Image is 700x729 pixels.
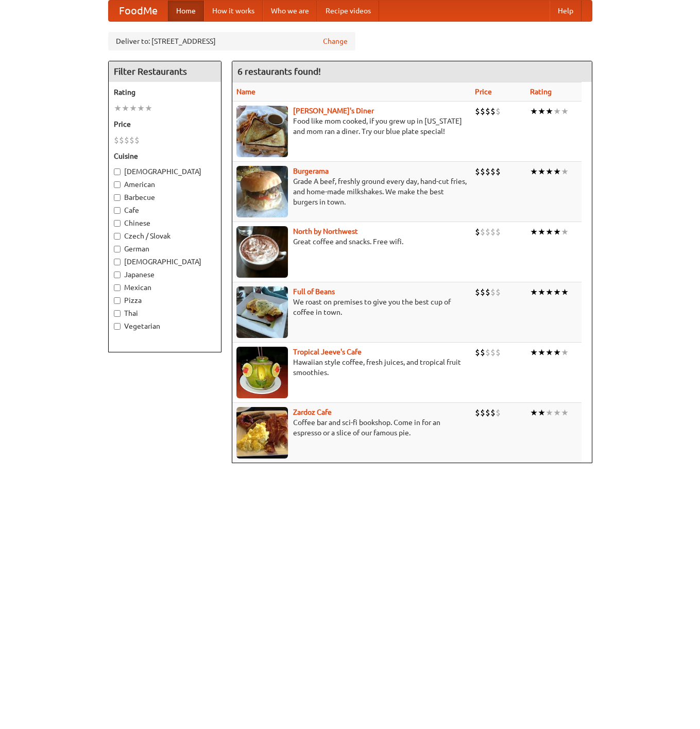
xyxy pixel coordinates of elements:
[114,179,216,190] label: American
[114,119,216,129] h5: Price
[114,246,121,252] input: German
[108,32,355,50] div: Deliver to: [STREET_ADDRESS]
[137,103,145,114] li: ★
[530,106,538,117] li: ★
[236,236,467,247] p: Great coffee and snacks. Free wifi.
[485,106,490,117] li: $
[530,166,538,177] li: ★
[480,286,485,298] li: $
[475,407,480,418] li: $
[553,407,561,418] li: ★
[237,66,321,76] ng-pluralize: 6 restaurants found!
[317,1,379,21] a: Recipe videos
[545,407,553,418] li: ★
[485,166,490,177] li: $
[114,194,121,201] input: Barbecue
[485,286,490,298] li: $
[496,407,501,418] li: $
[485,407,490,418] li: $
[293,408,332,416] b: Zardoz Cafe
[553,226,561,238] li: ★
[236,407,288,459] img: zardoz.jpg
[538,226,545,238] li: ★
[553,106,561,117] li: ★
[114,310,121,317] input: Thai
[490,166,496,177] li: $
[293,167,329,175] a: Burgerama
[114,166,216,177] label: [DEMOGRAPHIC_DATA]
[236,116,467,137] p: Food like mom cooked, if you grew up in [US_STATE] and mom ran a diner. Try our blue plate special!
[114,259,121,265] input: [DEMOGRAPHIC_DATA]
[561,286,569,298] li: ★
[538,166,545,177] li: ★
[114,269,216,280] label: Japanese
[114,205,216,215] label: Cafe
[538,407,545,418] li: ★
[480,106,485,117] li: $
[114,134,119,146] li: $
[480,226,485,238] li: $
[475,88,492,96] a: Price
[553,166,561,177] li: ★
[480,166,485,177] li: $
[236,286,288,338] img: beans.jpg
[490,226,496,238] li: $
[496,347,501,358] li: $
[114,257,216,267] label: [DEMOGRAPHIC_DATA]
[124,134,129,146] li: $
[550,1,582,21] a: Help
[236,106,288,157] img: sallys.jpg
[530,407,538,418] li: ★
[114,321,216,331] label: Vegetarian
[114,181,121,188] input: American
[236,166,288,217] img: burgerama.jpg
[114,231,216,241] label: Czech / Slovak
[263,1,317,21] a: Who we are
[129,134,134,146] li: $
[114,295,216,306] label: Pizza
[293,107,374,115] b: [PERSON_NAME]'s Diner
[475,106,480,117] li: $
[490,106,496,117] li: $
[293,287,335,296] a: Full of Beans
[475,166,480,177] li: $
[485,347,490,358] li: $
[561,347,569,358] li: ★
[545,286,553,298] li: ★
[145,103,152,114] li: ★
[129,103,137,114] li: ★
[114,151,216,161] h5: Cuisine
[485,226,490,238] li: $
[496,286,501,298] li: $
[545,166,553,177] li: ★
[561,166,569,177] li: ★
[204,1,263,21] a: How it works
[114,220,121,227] input: Chinese
[480,347,485,358] li: $
[530,226,538,238] li: ★
[168,1,204,21] a: Home
[114,233,121,240] input: Czech / Slovak
[114,207,121,214] input: Cafe
[109,61,221,82] h4: Filter Restaurants
[490,347,496,358] li: $
[114,282,216,293] label: Mexican
[475,286,480,298] li: $
[293,227,358,235] a: North by Northwest
[236,297,467,317] p: We roast on premises to give you the best cup of coffee in town.
[496,226,501,238] li: $
[114,87,216,97] h5: Rating
[236,176,467,207] p: Grade A beef, freshly ground every day, hand-cut fries, and home-made milkshakes. We make the bes...
[530,347,538,358] li: ★
[114,244,216,254] label: German
[114,192,216,202] label: Barbecue
[293,348,362,356] a: Tropical Jeeve's Cafe
[538,106,545,117] li: ★
[545,226,553,238] li: ★
[561,407,569,418] li: ★
[530,88,552,96] a: Rating
[114,297,121,304] input: Pizza
[490,407,496,418] li: $
[119,134,124,146] li: $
